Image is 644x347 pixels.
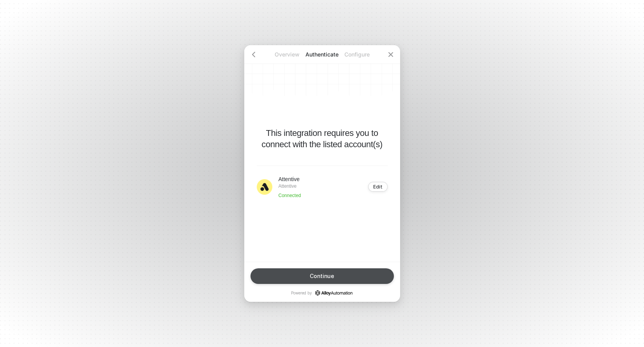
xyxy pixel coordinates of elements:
p: Attentive [279,183,301,189]
div: Edit [373,184,383,190]
button: Edit [368,182,388,192]
span: icon-close [388,51,394,58]
p: Configure [340,51,375,58]
p: Overview [270,51,305,58]
button: Continue [251,268,394,284]
p: Authenticate [305,51,340,58]
p: Connected [279,192,301,199]
div: Continue [310,273,334,279]
span: icon-arrow-left [251,51,257,58]
p: Powered by [291,290,353,296]
img: icon [257,179,272,195]
a: icon-success [315,290,353,296]
p: This integration requires you to connect with the listed account(s) [257,127,388,150]
p: Attentive [279,175,301,183]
